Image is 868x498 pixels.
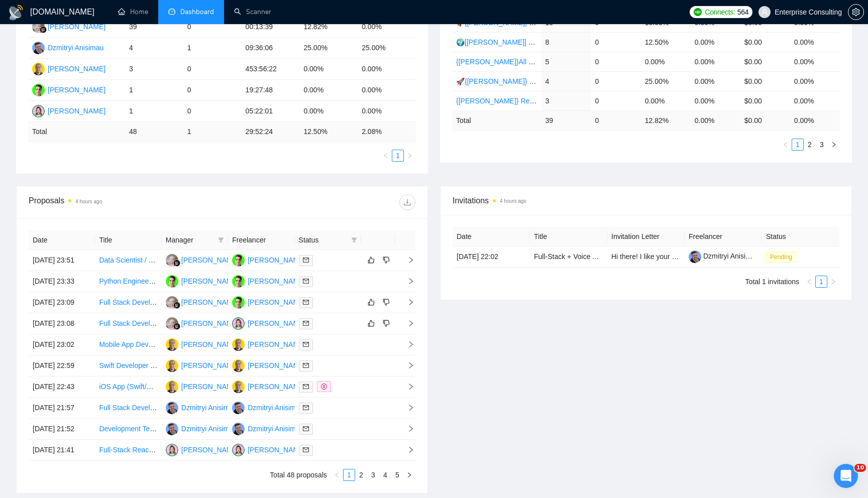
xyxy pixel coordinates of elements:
time: 4 hours ago [75,199,102,204]
img: AS [166,359,178,372]
td: iOS App (Swift/SwiftUI) MVP – Matching + Stripe Connect Payments (Escrow) [95,377,161,398]
td: [DATE] 22:02 [453,246,530,268]
div: Dzmitryi Anisimau [248,402,303,413]
img: gigradar-bm.png [173,260,180,267]
img: RH [166,254,178,267]
li: Next Page [827,276,839,288]
a: RH[PERSON_NAME] [166,319,239,327]
td: 0.00% [358,101,416,122]
td: Development Team for Sports Training Marketplace (Web & Mobile) [95,419,161,440]
span: filter [349,232,359,247]
td: Full-Stack + Voice Agent AI Developer (Hourly Contract, Immediate Start) [530,246,607,268]
img: RH [166,317,178,330]
img: D [32,42,45,54]
td: Data Scientist / Engineer for IRS Form 990 & 990PF Data Extraction & Database Development [95,250,161,271]
td: 3 [125,59,183,80]
span: right [399,446,414,453]
span: dashboard [168,8,175,15]
span: right [399,341,414,348]
td: 0.00% [691,71,740,91]
span: like [368,298,375,306]
a: IS[PERSON_NAME] [32,85,105,93]
button: left [380,150,392,162]
div: [PERSON_NAME] [181,381,239,392]
a: 1 [392,150,403,161]
button: right [404,150,416,162]
div: [PERSON_NAME] [181,297,239,308]
td: 3 [541,91,591,110]
td: [DATE] 22:59 [29,355,95,377]
span: Manager [166,234,214,245]
span: dislike [383,256,390,264]
td: 0.00 % [790,110,840,130]
td: 0.00% [299,59,358,80]
span: setting [848,8,863,16]
td: 1 [125,80,183,101]
td: 1 [183,122,242,142]
img: RH [32,21,45,33]
td: 0.00% [790,71,840,91]
a: EB[PERSON_NAME] [232,445,305,453]
img: D [166,402,178,414]
span: mail [303,257,309,263]
td: [DATE] 23:09 [29,292,95,313]
img: c1SluQ61fFyZgmuMNEkEJ8OllgN6w6DPDYG-AMUMz95-O5ImFDs13Z-nqGwPsS1CSv [689,251,701,263]
li: 3 [816,139,828,151]
span: left [383,153,389,159]
a: iOS App (Swift/SwiftUI) MVP – Matching + Stripe Connect Payments (Escrow) [99,383,342,391]
span: Status [299,234,347,245]
button: dislike [380,317,392,329]
div: [PERSON_NAME] [181,444,239,455]
td: 09:36:06 [242,38,300,59]
td: [DATE] 21:57 [29,398,95,419]
img: IS [32,84,45,96]
td: 0 [183,59,242,80]
a: AS[PERSON_NAME] [232,361,305,369]
img: EB [166,444,178,456]
li: Next Page [828,139,840,151]
div: [PERSON_NAME] [248,381,305,392]
img: upwork-logo.png [694,8,702,16]
a: searchScanner [234,8,271,16]
img: RH [166,296,178,309]
a: IS[PERSON_NAME] [232,277,305,285]
td: $0.00 [740,71,790,91]
div: Proposals [29,194,222,210]
span: mail [303,426,309,432]
div: Dzmitryi Anisimau [248,423,303,434]
img: gigradar-bm.png [173,302,180,309]
button: left [780,139,792,151]
a: Development Team for Sports Training Marketplace (Web & Mobile) [99,425,309,433]
span: Invitations [453,194,839,207]
td: 0.00% [691,52,740,71]
th: Status [762,227,839,246]
span: Connects: [705,7,735,18]
li: Previous Page [331,469,343,481]
li: 2 [804,139,816,151]
td: 25.00% [358,38,416,59]
span: mail [303,362,309,368]
td: 0.00% [358,17,416,38]
li: Previous Page [380,150,392,162]
span: user [761,9,768,16]
td: 4 [541,71,591,91]
td: 12.82 % [641,110,691,130]
a: Full-Stack + Voice Agent AI Developer (Hourly Contract, Immediate Start) [534,253,762,261]
li: 1 [343,469,355,481]
li: 4 [379,469,391,481]
td: $ 0.00 [740,110,790,130]
td: 8 [541,32,591,52]
img: gigradar-bm.png [173,323,180,330]
a: EB[PERSON_NAME] [32,106,105,114]
img: EB [232,317,245,330]
a: AS[PERSON_NAME] [232,340,305,348]
a: 4 [380,469,391,480]
th: Date [453,227,530,246]
a: DDzmitryi Anisimau [232,403,303,411]
a: {[PERSON_NAME]} React/Next.js/Node.js (Long-term, All Niches) [456,97,662,105]
a: AS[PERSON_NAME] [166,361,239,369]
td: 0 [183,17,242,38]
a: AS[PERSON_NAME] [166,340,239,348]
span: mail [303,320,309,326]
td: 0.00% [790,91,840,110]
